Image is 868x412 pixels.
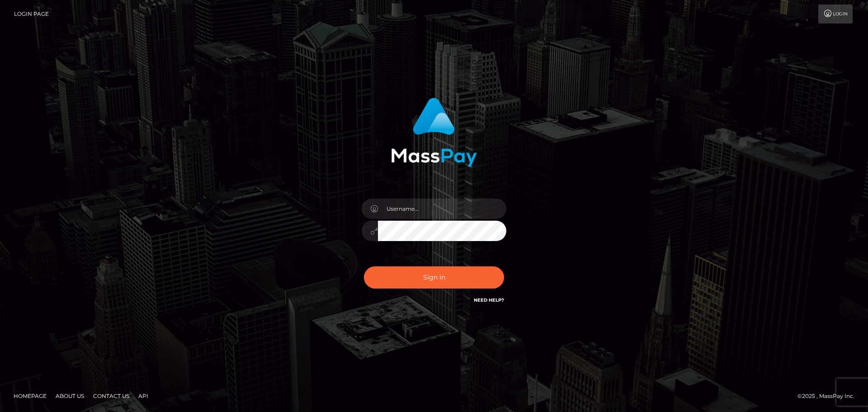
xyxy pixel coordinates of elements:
a: Need Help? [474,297,504,303]
a: About Us [52,389,88,403]
a: Login [818,5,853,24]
a: Contact Us [90,389,133,403]
input: Username... [378,199,506,219]
a: Homepage [10,389,50,403]
div: © 2025 , MassPay Inc. [797,391,861,401]
a: Login Page [14,5,49,24]
a: API [135,389,152,403]
button: Sign in [364,266,504,289]
img: MassPay Login [391,98,477,167]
